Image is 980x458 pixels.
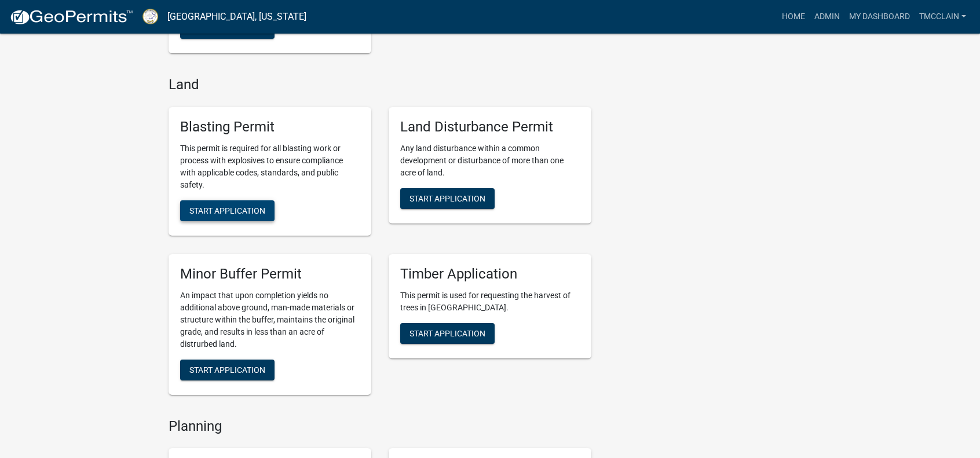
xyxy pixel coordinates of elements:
[189,365,265,374] span: Start Application
[409,328,485,338] span: Start Application
[180,119,360,135] h5: Blasting Permit
[810,6,844,28] a: Admin
[777,6,810,28] a: Home
[409,193,485,203] span: Start Application
[180,200,275,221] button: Start Application
[400,119,580,135] h5: Land Disturbance Permit
[180,290,360,350] p: An impact that upon completion yields no additional above ground, man-made materials or structure...
[189,206,265,215] span: Start Application
[169,76,591,93] h4: Land
[180,360,275,380] button: Start Application
[400,188,495,209] button: Start Application
[844,6,915,28] a: My Dashboard
[400,323,495,344] button: Start Application
[400,290,580,314] p: This permit is used for requesting the harvest of trees in [GEOGRAPHIC_DATA].
[167,7,306,27] a: [GEOGRAPHIC_DATA], [US_STATE]
[180,266,360,283] h5: Minor Buffer Permit
[169,418,591,435] h4: Planning
[400,142,580,179] p: Any land disturbance within a common development or disturbance of more than one acre of land.
[180,142,360,191] p: This permit is required for all blasting work or process with explosives to ensure compliance wit...
[142,9,158,24] img: Putnam County, Georgia
[400,266,580,283] h5: Timber Application
[915,6,971,28] a: tmcclain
